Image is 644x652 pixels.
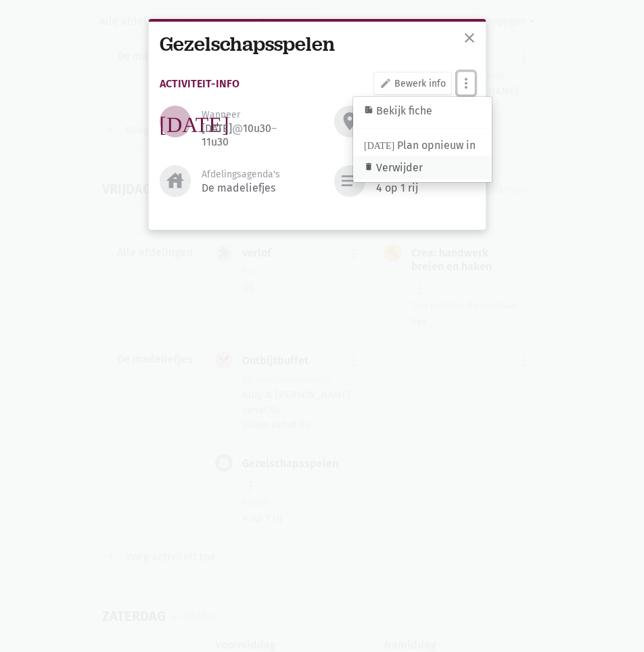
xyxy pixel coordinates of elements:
[376,181,418,195] div: 4 op 1 rij
[160,30,335,57] a: Gezelschapsspelen
[164,170,186,192] i: house
[202,168,280,181] div: Afdelingsagenda's
[456,24,483,54] button: sluiten
[160,110,229,132] i: [DATE]
[353,156,492,179] a: Verwijder
[339,170,361,192] i: notes
[202,122,300,149] div: [DATE] 10u30 11u30
[271,122,276,135] span: –
[373,72,452,95] a: Bewerk info
[353,134,492,157] a: Plan opnieuw in
[379,77,392,89] i: edit
[202,108,240,122] div: Wanneer
[202,181,275,195] div: De madeliefjes
[364,139,394,149] i: [DATE]
[353,100,492,123] a: Bekijk fiche
[364,162,373,171] i: delete
[232,122,243,135] span: @
[339,110,361,132] i: room
[160,79,239,89] div: Activiteit-info
[461,30,478,46] span: close
[364,105,373,114] i: summarize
